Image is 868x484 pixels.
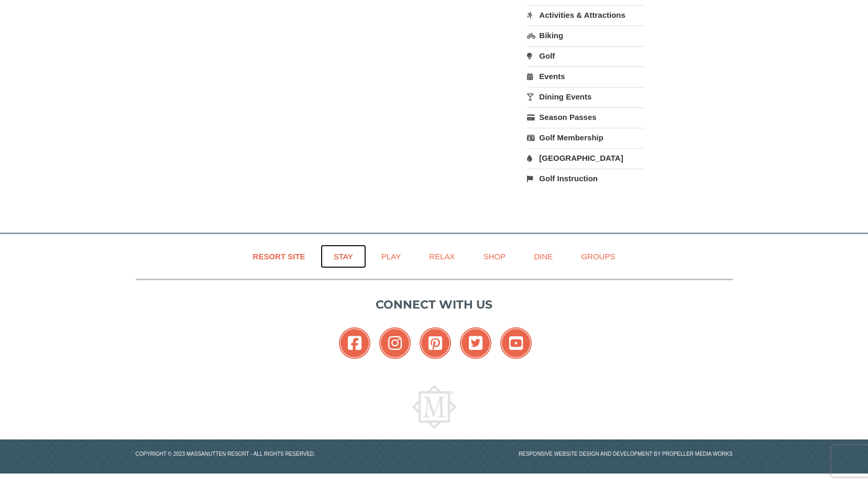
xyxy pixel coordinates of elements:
[527,169,644,188] a: Golf Instruction
[527,5,644,25] a: Activities & Attractions
[136,296,733,313] p: Connect with us
[321,245,366,268] a: Stay
[368,245,414,268] a: Play
[412,385,456,429] img: Massanutten Resort Logo
[527,87,644,106] a: Dining Events
[527,148,644,168] a: [GEOGRAPHIC_DATA]
[568,245,628,268] a: Groups
[470,245,519,268] a: Shop
[527,128,644,147] a: Golf Membership
[521,245,566,268] a: Dine
[527,46,644,65] a: Golf
[416,245,468,268] a: Relax
[240,245,318,268] a: Resort Site
[128,450,434,458] p: Copyright © 2023 Massanutten Resort - All Rights Reserved.
[519,451,733,457] a: Responsive website design and development by Propeller Media Works
[527,26,644,45] a: Biking
[527,107,644,127] a: Season Passes
[527,67,644,86] a: Events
